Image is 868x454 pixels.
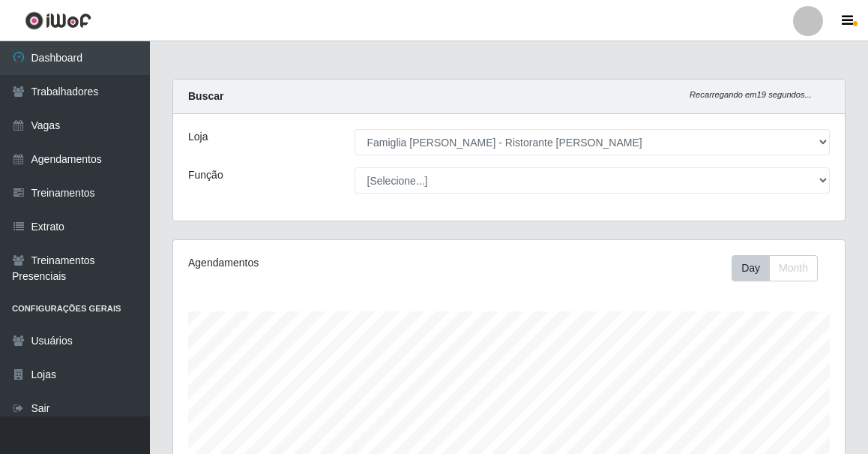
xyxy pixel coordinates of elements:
div: First group [732,255,818,281]
div: Toolbar with button groups [732,255,830,281]
i: Recarregando em 19 segundos... [690,90,812,99]
div: Agendamentos [188,255,442,271]
img: CoreUI Logo [25,11,91,30]
button: Month [769,255,818,281]
button: Day [732,255,770,281]
label: Função [188,167,223,183]
label: Loja [188,129,208,145]
strong: Buscar [188,90,223,102]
